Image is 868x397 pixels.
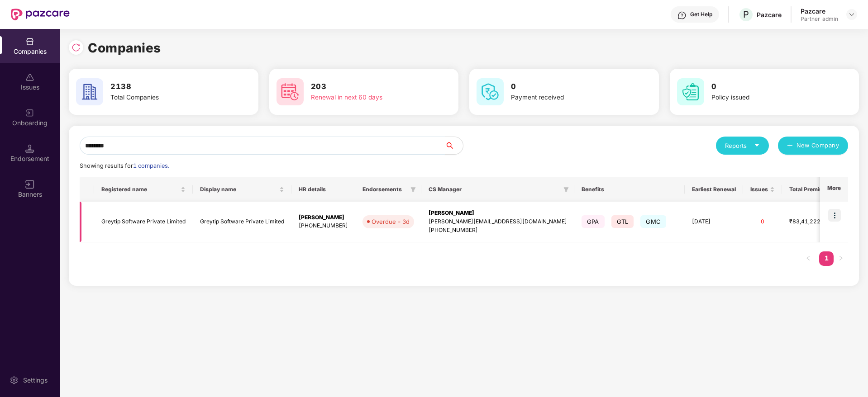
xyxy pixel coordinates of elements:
[277,78,304,105] img: svg+xml;base64,PHN2ZyB4bWxucz0iaHR0cDovL3d3dy53My5vcmcvMjAwMC9zdmciIHdpZHRoPSI2MCIgaGVpZ2h0PSI2MC...
[582,215,605,228] span: GPA
[444,142,463,149] span: search
[801,251,816,266] li: Previous Page
[806,255,811,261] span: left
[789,217,835,226] div: ₹83,41,222.94
[834,251,848,266] li: Next Page
[789,186,828,193] span: Total Premium
[819,251,834,265] a: 1
[677,78,704,105] img: svg+xml;base64,PHN2ZyB4bWxucz0iaHR0cDovL3d3dy53My5vcmcvMjAwMC9zdmciIHdpZHRoPSI2MCIgaGVpZ2h0PSI2MC...
[711,81,825,93] h3: 0
[200,186,277,193] span: Display name
[711,93,825,103] div: Policy issued
[640,215,666,228] span: GMC
[750,186,768,193] span: Issues
[801,7,838,15] div: Pazcare
[25,144,34,153] img: svg+xml;base64,PHN2ZyB3aWR0aD0iMTQuNSIgaGVpZ2h0PSIxNC41IiB2aWV3Qm94PSIwIDAgMTYgMTYiIGZpbGw9Im5vbm...
[828,209,841,222] img: icon
[743,9,749,20] span: P
[193,177,291,202] th: Display name
[685,177,743,202] th: Earliest Renewal
[574,177,685,202] th: Benefits
[820,177,848,202] th: More
[25,73,34,82] img: svg+xml;base64,PHN2ZyBpZD0iSXNzdWVzX2Rpc2FibGVkIiB4bWxucz0iaHR0cDovL3d3dy53My5vcmcvMjAwMC9zdmciIH...
[20,376,50,385] div: Settings
[311,81,425,93] h3: 203
[362,186,407,193] span: Endorsements
[562,184,571,195] span: filter
[11,9,70,20] img: New Pazcare Logo
[563,187,569,192] span: filter
[819,251,834,266] li: 1
[796,141,839,150] span: New Company
[725,141,760,150] div: Reports
[372,217,410,226] div: Overdue - 3d
[110,81,224,93] h3: 2138
[94,202,193,242] td: Greytip Software Private Limited
[291,177,355,202] th: HR details
[511,93,625,103] div: Payment received
[477,78,504,105] img: svg+xml;base64,PHN2ZyB4bWxucz0iaHR0cDovL3d3dy53My5vcmcvMjAwMC9zdmciIHdpZHRoPSI2MCIgaGVpZ2h0PSI2MC...
[110,93,224,103] div: Total Companies
[193,202,291,242] td: Greytip Software Private Limited
[611,215,634,228] span: GTL
[801,15,838,23] div: Partner_admin
[801,251,816,266] button: left
[754,142,760,148] span: caret-down
[444,137,463,155] button: search
[677,11,687,20] img: svg+xml;base64,PHN2ZyBpZD0iSGVscC0zMngzMiIgeG1sbnM9Imh0dHA6Ly93d3cudzMub3JnLzIwMDAvc3ZnIiB3aWR0aD...
[782,177,842,202] th: Total Premium
[778,137,848,155] button: plusNew Company
[834,251,848,266] button: right
[757,10,782,19] div: Pazcare
[25,180,34,189] img: svg+xml;base64,PHN2ZyB3aWR0aD0iMTYiIGhlaWdodD0iMTYiIHZpZXdCb3g9IjAgMCAxNiAxNiIgZmlsbD0ibm9uZSIgeG...
[133,162,169,169] span: 1 companies.
[88,38,161,58] h1: Companies
[25,109,34,118] img: svg+xml;base64,PHN2ZyB3aWR0aD0iMjAiIGhlaWdodD0iMjAiIHZpZXdCb3g9IjAgMCAyMCAyMCIgZmlsbD0ibm9uZSIgeG...
[80,162,169,169] span: Showing results for
[690,11,712,18] div: Get Help
[750,217,775,226] div: 0
[429,217,567,226] div: [PERSON_NAME][EMAIL_ADDRESS][DOMAIN_NAME]
[511,81,625,93] h3: 0
[299,213,348,222] div: [PERSON_NAME]
[838,255,844,261] span: right
[429,186,560,193] span: CS Manager
[10,376,19,385] img: svg+xml;base64,PHN2ZyBpZD0iU2V0dGluZy0yMHgyMCIgeG1sbnM9Imh0dHA6Ly93d3cudzMub3JnLzIwMDAvc3ZnIiB3aW...
[429,226,567,235] div: [PHONE_NUMBER]
[76,78,103,105] img: svg+xml;base64,PHN2ZyB4bWxucz0iaHR0cDovL3d3dy53My5vcmcvMjAwMC9zdmciIHdpZHRoPSI2MCIgaGVpZ2h0PSI2MC...
[299,222,348,230] div: [PHONE_NUMBER]
[743,177,782,202] th: Issues
[25,37,34,46] img: svg+xml;base64,PHN2ZyBpZD0iQ29tcGFuaWVzIiB4bWxucz0iaHR0cDovL3d3dy53My5vcmcvMjAwMC9zdmciIHdpZHRoPS...
[311,93,425,103] div: Renewal in next 60 days
[410,187,416,192] span: filter
[848,11,855,18] img: svg+xml;base64,PHN2ZyBpZD0iRHJvcGRvd24tMzJ4MzIiIHhtbG5zPSJodHRwOi8vd3d3LnczLm9yZy8yMDAwL3N2ZyIgd2...
[72,43,81,52] img: svg+xml;base64,PHN2ZyBpZD0iUmVsb2FkLTMyeDMyIiB4bWxucz0iaHR0cDovL3d3dy53My5vcmcvMjAwMC9zdmciIHdpZH...
[101,186,179,193] span: Registered name
[409,184,418,195] span: filter
[429,209,567,217] div: [PERSON_NAME]
[787,142,793,150] span: plus
[94,177,193,202] th: Registered name
[685,202,743,242] td: [DATE]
